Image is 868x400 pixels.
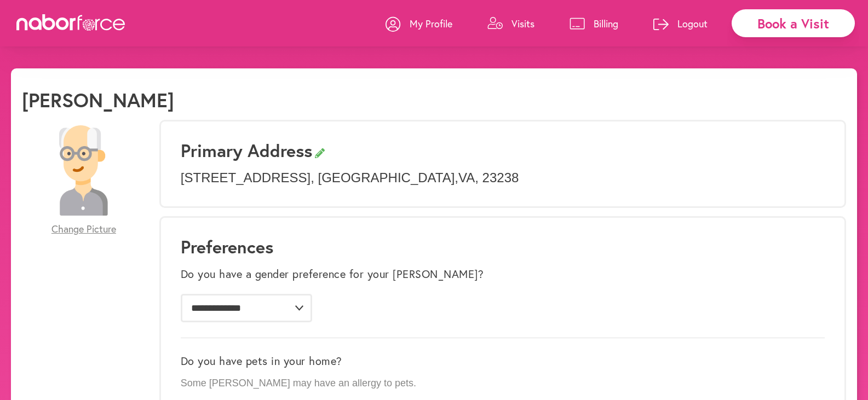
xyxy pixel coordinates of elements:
[410,17,452,30] p: My Profile
[386,7,452,40] a: My Profile
[22,88,174,112] h1: [PERSON_NAME]
[181,140,825,161] h3: Primary Address
[487,7,534,40] a: Visits
[38,125,129,216] img: 28479a6084c73c1d882b58007db4b51f.png
[732,9,855,37] div: Book a Visit
[594,17,618,30] p: Billing
[181,170,825,186] p: [STREET_ADDRESS] , [GEOGRAPHIC_DATA] , VA , 23238
[677,17,708,30] p: Logout
[181,236,825,257] h1: Preferences
[181,355,342,368] label: Do you have pets in your home?
[570,7,618,40] a: Billing
[181,268,484,281] label: Do you have a gender preference for your [PERSON_NAME]?
[51,223,116,235] span: Change Picture
[181,378,825,390] p: Some [PERSON_NAME] may have an allergy to pets.
[653,7,708,40] a: Logout
[511,17,534,30] p: Visits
